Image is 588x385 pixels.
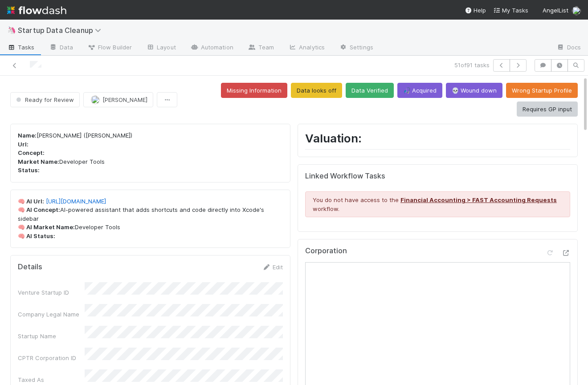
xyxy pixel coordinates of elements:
[18,375,85,384] div: Taxed As
[305,131,570,150] h1: Valuation:
[517,101,578,117] button: Requires GP input
[18,158,59,165] strong: Market Name:
[549,41,588,55] a: Docs
[506,83,578,98] button: Wrong Startup Profile
[83,92,153,107] button: [PERSON_NAME]
[446,83,502,98] button: 💀 Wound down
[18,263,42,272] h5: Details
[18,197,283,241] p: AI-powered assistant that adds shortcuts and code directly into Xcode's sidebar Developer Tools
[18,26,106,35] span: Startup Data Cleanup
[42,41,80,55] a: Data
[7,3,66,18] img: logo-inverted-e16ddd16eac7371096b0.svg
[493,6,528,15] a: My Tasks
[305,191,570,217] div: You do not have access to the workflow.
[305,172,570,181] h5: Linked Workflow Tasks
[18,149,45,156] strong: Concept:
[18,198,44,205] strong: 🧠 AI Url:
[346,83,394,98] button: Data Verified
[18,206,60,213] strong: 🧠 AI Concept:
[18,232,55,239] strong: 🧠 AI Status:
[46,198,106,205] a: [URL][DOMAIN_NAME]
[18,310,85,319] div: Company Legal Name
[332,41,380,55] a: Settings
[18,166,40,174] strong: Status:
[91,95,100,104] img: avatar_01e2500d-3195-4c29-b276-1cde86660094.png
[14,96,74,103] span: Ready for Review
[18,353,85,362] div: CPTR Corporation ID
[465,6,486,15] div: Help
[291,83,342,98] button: Data looks off
[7,26,16,34] span: 🦄
[543,7,568,14] span: AngelList
[18,332,85,340] div: Startup Name
[241,41,281,55] a: Team
[139,41,183,55] a: Layout
[10,92,80,107] button: Ready for Review
[18,132,37,139] strong: Name:
[454,61,490,69] span: 51 of 91 tasks
[221,83,287,98] button: Missing Information
[572,6,581,15] img: avatar_01e2500d-3195-4c29-b276-1cde86660094.png
[18,141,29,148] strong: Url:
[493,7,528,14] span: My Tasks
[183,41,241,55] a: Automation
[18,223,75,231] strong: 🧠 AI Market Name:
[305,247,347,255] h5: Corporation
[7,43,35,52] span: Tasks
[281,41,332,55] a: Analytics
[400,196,557,203] a: Financial Accounting > FAST Accounting Requests
[18,288,85,297] div: Venture Startup ID
[397,83,442,98] button: 🎣 Acquired
[262,263,283,271] a: Edit
[102,96,147,103] span: [PERSON_NAME]
[80,41,139,55] a: Flow Builder
[87,43,132,52] span: Flow Builder
[18,131,283,175] p: [PERSON_NAME] ([PERSON_NAME]) Developer Tools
